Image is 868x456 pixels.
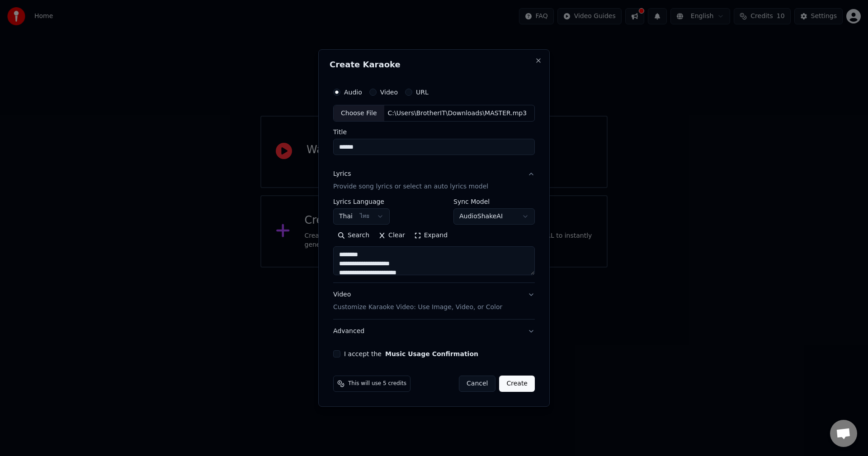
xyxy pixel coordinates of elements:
[333,291,502,312] div: Video
[384,109,531,118] div: C:\Users\BrotherIT\Downloads\MASTER.mp3
[333,199,535,283] div: LyricsProvide song lyrics or select an auto lyrics model
[333,183,488,192] p: Provide song lyrics or select an auto lyrics model
[410,229,452,243] button: Expand
[333,320,535,343] button: Advanced
[499,376,535,392] button: Create
[380,89,398,95] label: Video
[333,199,390,205] label: Lyrics Language
[348,380,406,387] span: This will use 5 credits
[330,61,538,69] h2: Create Karaoke
[333,303,502,312] p: Customize Karaoke Video: Use Image, Video, or Color
[333,283,535,320] button: VideoCustomize Karaoke Video: Use Image, Video, or Color
[385,351,478,357] button: I accept the
[334,105,384,122] div: Choose File
[333,229,374,243] button: Search
[344,89,362,95] label: Audio
[333,170,351,179] div: Lyrics
[453,199,535,205] label: Sync Model
[333,163,535,199] button: LyricsProvide song lyrics or select an auto lyrics model
[374,229,410,243] button: Clear
[344,351,478,357] label: I accept the
[416,89,429,95] label: URL
[459,376,495,392] button: Cancel
[333,129,535,136] label: Title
